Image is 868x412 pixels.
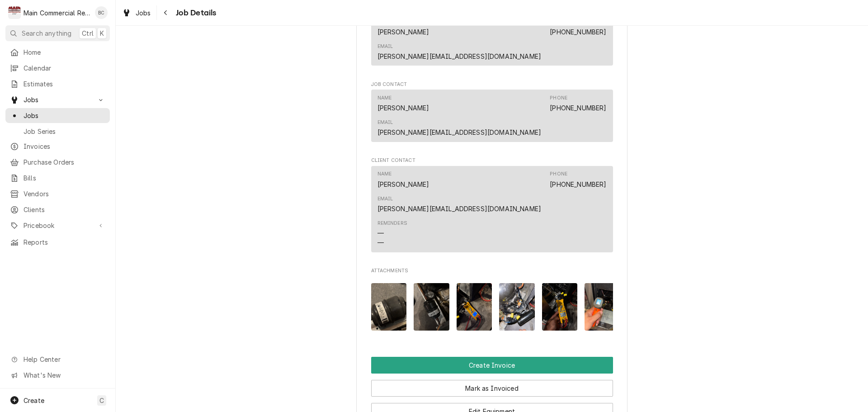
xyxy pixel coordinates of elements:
a: Purchase Orders [5,155,110,170]
div: Main Commercial Refrigeration Service [24,8,90,18]
div: Contact [371,166,613,252]
span: Pricebook [24,221,92,230]
div: Name [377,18,429,36]
span: Help Center [24,355,104,364]
div: [PERSON_NAME] [377,180,429,189]
img: x6n3rs4PRH2WcQDARg3n [457,283,492,331]
span: Reports [24,237,105,247]
span: Job Details [173,7,217,19]
span: Ctrl [82,28,94,38]
a: Estimates [5,76,110,91]
a: Job Series [5,124,110,139]
div: Main Commercial Refrigeration Service's Avatar [8,6,21,19]
span: Bills [24,173,105,183]
div: BC [95,6,108,19]
img: sHolR1VoTrOj9xYf1jQ8 [499,283,535,331]
button: Mark as Invoiced [371,380,613,397]
img: tsSFSpBhTAagonZadB8A [585,283,620,331]
img: 9EFT1RHTTKkO3T5C1ywV [371,283,407,331]
div: Name [377,170,429,189]
a: [PERSON_NAME][EMAIL_ADDRESS][DOMAIN_NAME] [377,205,542,213]
a: Reports [5,235,110,250]
span: Attachments [371,267,613,275]
div: Email [377,195,393,203]
button: Create Invoice [371,357,613,374]
div: Job Contact List [371,90,613,146]
div: Attachments [371,267,613,338]
span: Client Contact [371,157,613,164]
div: Job Contact [371,81,613,146]
a: Calendar [5,61,110,76]
div: Contact [371,14,613,66]
a: Home [5,45,110,60]
button: Navigate back [159,5,173,20]
span: Create [24,397,44,404]
a: [PHONE_NUMBER] [550,28,606,36]
span: Job Series [24,127,105,136]
span: Estimates [24,79,105,89]
div: Button Group Row [371,374,613,397]
div: Reminders [377,220,407,247]
div: Job Reporter List [371,14,613,70]
div: Button Group Row [371,357,613,374]
a: Vendors [5,186,110,201]
img: XLoRKFDTQBqzyqFLUvcI [414,283,449,331]
span: Jobs [136,8,151,18]
div: Job Reporter [371,5,613,70]
div: Reminders [377,220,407,227]
a: [PHONE_NUMBER] [550,104,606,112]
a: Jobs [118,5,155,20]
div: Phone [550,170,606,189]
div: Contact [371,90,613,142]
span: Jobs [24,111,105,120]
span: Invoices [24,142,105,151]
div: Email [377,43,393,50]
div: — [377,228,384,238]
div: [PERSON_NAME] [377,27,429,37]
a: Jobs [5,108,110,123]
span: Purchase Orders [24,157,105,167]
a: [PERSON_NAME][EMAIL_ADDRESS][DOMAIN_NAME] [377,52,542,60]
div: Phone [550,18,606,36]
a: Invoices [5,139,110,154]
span: Calendar [24,63,105,73]
a: Go to Pricebook [5,218,110,233]
div: — [377,238,384,247]
span: C [99,396,104,405]
span: K [100,28,104,38]
span: Home [24,47,105,57]
a: Go to What's New [5,368,110,383]
div: [PERSON_NAME] [377,103,429,113]
span: Vendors [24,189,105,199]
a: Bills [5,170,110,185]
div: Phone [550,95,567,102]
div: Email [377,43,542,61]
a: Go to Help Center [5,352,110,367]
div: Client Contact [371,157,613,256]
div: Phone [550,95,606,113]
div: Email [377,195,542,213]
div: Email [377,119,542,137]
span: Clients [24,205,105,214]
div: Bookkeeper Main Commercial's Avatar [95,6,108,19]
img: GCq2Cn6NSxenr6Kd1Wn4 [542,283,578,331]
span: Jobs [24,95,92,104]
div: M [8,6,21,19]
a: [PHONE_NUMBER] [550,180,606,188]
span: Attachments [371,276,613,338]
span: Search anything [22,28,71,38]
div: Name [377,95,429,113]
a: Clients [5,202,110,217]
div: Email [377,119,393,126]
div: Name [377,95,392,102]
span: Job Contact [371,81,613,88]
button: Search anythingCtrlK [5,25,110,41]
div: Name [377,170,392,178]
a: Go to Jobs [5,92,110,107]
div: Client Contact List [371,166,613,256]
div: Phone [550,170,567,178]
span: What's New [24,370,104,380]
a: [PERSON_NAME][EMAIL_ADDRESS][DOMAIN_NAME] [377,128,542,136]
